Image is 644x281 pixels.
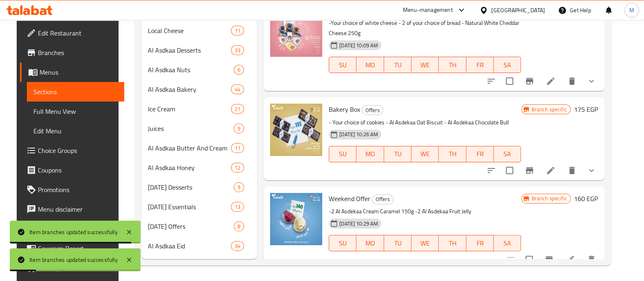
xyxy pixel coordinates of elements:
div: Menu-management [403,5,453,15]
button: SU [329,57,356,73]
svg: Show Choices [587,76,596,86]
span: Select to update [501,73,518,90]
button: TH [439,146,466,162]
span: WE [415,237,435,249]
p: -2 Al Asdekaa Cream Caramel 150g -2 Al Asdekaa Fruit Jelly [329,206,521,217]
span: 6 [234,66,244,74]
div: Al Asdkaa Butter And Cream11 [141,138,257,158]
div: items [231,202,244,212]
span: Branch specific [528,195,570,202]
div: Al Asdkaa Nuts6 [141,60,257,80]
span: SA [497,148,518,160]
span: 11 [231,144,244,152]
span: Branches [38,48,118,58]
span: [DATE] Desserts [148,182,234,192]
div: items [231,104,244,114]
div: items [231,45,244,55]
span: Branch specific [528,106,570,113]
button: delete [582,250,601,269]
span: 11 [231,27,244,35]
span: MO [360,148,380,160]
div: Al Asdkaa Bakery [148,84,231,94]
div: Item branches updated successfully [29,228,118,237]
span: MO [360,59,380,71]
span: TU [387,59,408,71]
div: items [231,26,244,35]
div: items [231,143,244,153]
a: Edit menu item [565,254,575,264]
span: Grocery Checklist [38,263,118,273]
span: MO [360,237,380,249]
p: - Your choice of cookies - Al Asdekaa Oat Biscuit - Al Asdekaa Chocolate Bull [329,117,521,128]
img: Weekend Offer [270,193,322,245]
span: Al Asdkaa Honey [148,163,231,173]
span: Coverage Report [38,243,118,253]
button: Branch-specific-item [520,71,539,91]
button: WE [411,235,439,251]
div: Item branches updated successfully [29,255,118,264]
div: Ice Cream21 [141,99,257,119]
button: MO [356,235,384,251]
a: Edit Restaurant [20,23,124,43]
button: FR [466,57,494,73]
a: Choice Groups [20,141,124,160]
span: WE [415,59,435,71]
span: 21 [231,105,244,113]
span: Juices [148,124,234,133]
span: 33 [231,46,244,54]
span: TH [442,148,463,160]
a: Edit Menu [27,121,124,141]
a: Upsell [20,219,124,239]
span: FR [470,59,490,71]
button: show more [582,161,601,180]
a: Full Menu View [27,102,124,121]
span: Al Asdkaa Desserts [148,45,231,55]
div: [DATE] Essentials13 [141,197,257,217]
button: WE [411,57,439,73]
span: 9 [234,125,244,133]
span: TH [442,59,463,71]
p: -Your choice of white cheese - 2 of your choice of bread - Natural White Cheddar Cheese 250g [329,18,521,38]
div: [DATE] Offers8 [141,217,257,236]
div: Al Asdkaa Eid [148,241,231,251]
a: Coupons [20,160,124,180]
span: TU [387,237,408,249]
button: delete [562,71,582,91]
a: Menus [20,62,124,82]
span: 13 [231,203,244,211]
div: Juices9 [141,119,257,138]
span: SU [332,237,353,249]
div: items [231,241,244,251]
button: Branch-specific-item [520,161,539,180]
div: [DATE] Desserts9 [141,177,257,197]
div: items [231,84,244,94]
button: SA [494,146,521,162]
span: WE [415,148,435,160]
a: Sections [27,82,124,102]
span: FR [470,148,490,160]
h6: 160 EGP [574,193,598,204]
span: Offers [362,106,383,115]
span: Weekend Offer [329,192,370,205]
span: 12 [231,164,244,172]
div: Offers [372,195,393,204]
button: TU [384,146,411,162]
button: FR [466,146,494,162]
span: Local Cheese [148,26,231,35]
span: Ice Cream [148,104,231,114]
div: items [234,124,244,133]
div: Al Asdkaa Eid34 [141,236,257,256]
button: TH [439,57,466,73]
svg: Show Choices [587,166,596,175]
span: 44 [231,86,244,93]
span: Sections [33,87,118,97]
span: Al Asdkaa Butter And Cream [148,143,231,153]
span: [DATE] 10:09 AM [336,42,381,49]
span: 8 [234,223,244,230]
button: TU [384,235,411,251]
span: 9 [234,184,244,191]
a: Edit menu item [546,76,556,86]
